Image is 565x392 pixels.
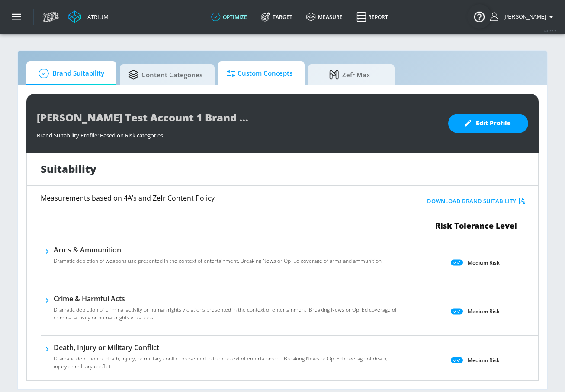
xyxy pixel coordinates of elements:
h1: Suitability [41,162,96,176]
a: Atrium [68,10,109,23]
span: Edit Profile [465,118,511,129]
div: Crime & Harmful ActsDramatic depiction of criminal activity or human rights violations presented ... [54,294,401,327]
a: Report [350,1,395,32]
div: Atrium [84,13,109,21]
div: Arms & AmmunitionDramatic depiction of weapons use presented in the context of entertainment. Bre... [54,245,383,270]
span: Custom Concepts [227,63,292,84]
p: Dramatic depiction of criminal activity or human rights violations presented in the context of en... [54,306,401,322]
button: Edit Profile [448,114,528,133]
button: [PERSON_NAME] [490,12,556,22]
p: Medium Risk [468,356,500,365]
span: Brand Suitability [35,63,104,84]
h6: Death, Injury or Military Conflict [54,343,401,352]
div: Brand Suitability Profile: Based on Risk categories [37,127,440,139]
button: Download Brand Suitability [425,194,527,208]
span: Risk Tolerance Level [435,220,517,231]
span: Zefr Max [317,64,382,85]
button: Open Resource Center [467,4,491,29]
span: v 4.22.2 [544,29,556,33]
span: Content Categories [128,64,202,85]
a: Target [254,1,299,32]
div: Death, Injury or Military ConflictDramatic depiction of death, injury, or military conflict prese... [54,343,401,376]
h6: Crime & Harmful Acts [54,294,401,303]
h6: Arms & Ammunition [54,245,383,255]
h6: Measurements based on 4A’s and Zefr Content Policy [41,194,372,201]
a: measure [299,1,350,32]
p: Dramatic depiction of death, injury, or military conflict presented in the context of entertainme... [54,355,401,370]
a: optimize [204,1,254,32]
p: Dramatic depiction of weapons use presented in the context of entertainment. Breaking News or Op–... [54,257,383,265]
p: Medium Risk [468,258,500,267]
p: Medium Risk [468,307,500,316]
span: login as: aracely.alvarenga@zefr.com [500,14,546,20]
